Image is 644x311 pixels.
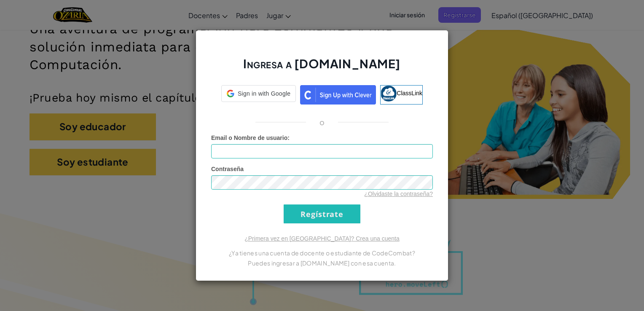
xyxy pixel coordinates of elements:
[381,86,397,102] img: classlink-logo-small.png
[211,258,433,268] p: Puedes ingresar a [DOMAIN_NAME] con esa cuenta.
[211,248,433,258] p: ¿Ya tienes una cuenta de docente o estudiante de CodeCombat?
[211,166,244,172] span: Contraseña
[319,117,325,127] p: o
[211,56,433,80] h2: Ingresa a [DOMAIN_NAME]
[284,204,360,223] input: Regístrate
[221,85,296,102] div: Sign in with Google
[244,235,400,242] a: ¿Primera vez en [GEOGRAPHIC_DATA]? Crea una cuenta
[211,134,287,141] span: Email o Nombre de usuario
[364,190,433,197] a: ¿Olvidaste la contraseña?
[300,85,376,105] img: clever_sso_button@2x.png
[211,134,290,142] label: :
[221,85,296,105] a: Sign in with Google
[397,90,422,97] span: ClassLink
[238,89,290,98] span: Sign in with Google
